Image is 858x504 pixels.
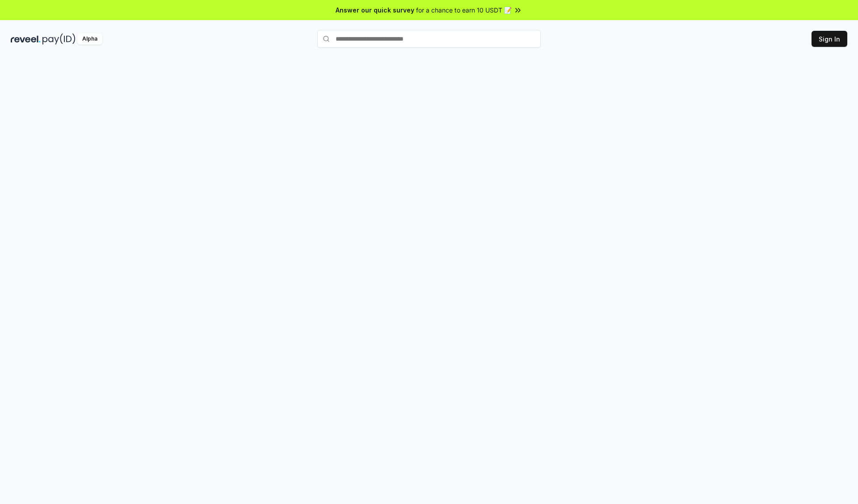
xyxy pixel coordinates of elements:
span: Answer our quick survey [336,5,414,15]
img: pay_id [42,33,76,45]
span: for a chance to earn 10 USDT 📝 [416,5,512,15]
button: Sign In [812,31,847,47]
div: Alpha [77,33,102,45]
img: reveel_dark [11,33,41,45]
